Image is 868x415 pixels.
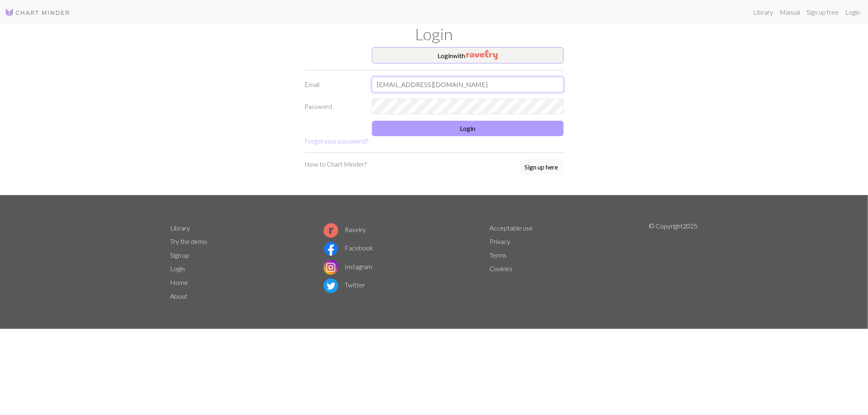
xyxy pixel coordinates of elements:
a: Library [750,4,776,20]
a: Home [171,278,188,286]
a: Login [842,4,863,20]
button: Sign up here [520,159,564,175]
a: About [171,292,188,300]
a: Ravelry [324,226,366,233]
img: Instagram logo [324,260,338,275]
a: Sign up here [520,159,564,176]
a: Manual [776,4,803,20]
a: Twitter [324,281,365,289]
label: Email [300,77,367,92]
a: Acceptable use [490,224,533,232]
p: © Copyright 2025 [649,221,697,303]
a: Instagram [324,263,372,270]
a: Sign up [171,251,190,259]
label: Password [300,99,367,114]
a: Privacy [490,237,510,245]
a: Terms [490,251,507,259]
img: Ravelry logo [324,223,338,238]
h1: Login [166,24,703,44]
a: Sign up free [803,4,842,20]
a: Cookies [490,265,512,272]
img: Ravelry [466,50,498,60]
img: Facebook logo [324,241,338,256]
a: Try the demo [171,237,208,245]
button: Loginwith [372,47,564,63]
button: Login [372,121,564,136]
a: Login [171,265,185,272]
img: Twitter logo [324,278,338,293]
p: New to Chart Minder? [305,159,367,169]
a: Forgot your password? [305,137,368,145]
a: Facebook [324,244,373,252]
img: Logo [5,8,70,17]
a: Library [171,224,190,232]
